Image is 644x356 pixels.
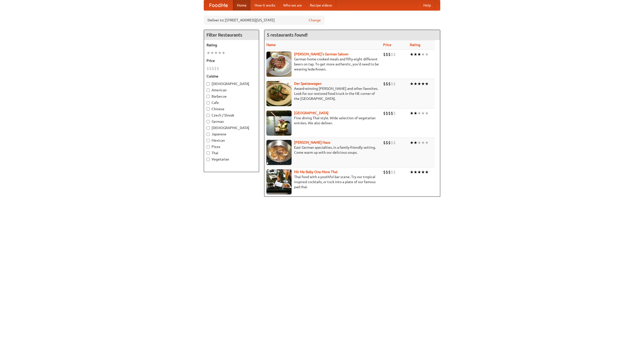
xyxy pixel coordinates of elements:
a: Der Speisewagen [294,82,321,86]
label: Cafe [207,100,256,105]
li: ★ [414,110,417,116]
li: $ [217,66,219,71]
li: $ [388,52,391,57]
li: $ [393,169,396,175]
a: [PERSON_NAME]'s German Saloon [294,52,348,56]
img: speisewagen.jpg [266,81,292,106]
li: $ [386,140,388,145]
a: Home [233,0,251,10]
a: FoodMe [204,0,233,10]
li: $ [207,66,209,71]
li: ★ [410,140,414,145]
li: ★ [410,52,414,57]
li: ★ [417,81,421,87]
li: ★ [425,110,429,116]
li: $ [393,81,396,87]
li: $ [383,140,386,145]
h5: Price [207,58,256,63]
h4: Filter Restaurants [204,30,259,40]
label: American [207,88,256,93]
li: $ [386,110,388,116]
label: [DEMOGRAPHIC_DATA] [207,81,256,86]
li: $ [388,110,391,116]
p: German home-cooked meals and fifty-eight different beers on tap. To get more authentic, you'd nee... [266,57,379,72]
a: Change [309,18,321,23]
a: Who we are [279,0,306,10]
input: German [207,120,210,123]
a: Rating [410,43,420,47]
p: Thai food with a youthful bar scene. Try our tropical inspired cocktails, or tuck into a plate of... [266,174,379,189]
label: Barbecue [207,94,256,99]
img: esthers.jpg [266,52,292,77]
li: ★ [207,50,210,56]
input: Barbecue [207,95,210,98]
input: Pizza [207,145,210,148]
li: ★ [222,50,225,56]
li: $ [386,52,388,57]
input: [DEMOGRAPHIC_DATA] [207,126,210,130]
li: $ [386,81,388,87]
li: ★ [421,110,425,116]
h5: Rating [207,43,256,48]
a: How it works [251,0,279,10]
li: ★ [417,52,421,57]
li: ★ [414,81,417,87]
img: babythai.jpg [266,169,292,194]
li: ★ [421,52,425,57]
li: ★ [425,169,429,175]
p: Award-winning [PERSON_NAME] and other favorites. Look for our restored food truck in the NE corne... [266,86,379,101]
li: $ [391,140,393,145]
input: Mexican [207,139,210,142]
li: $ [383,81,386,87]
input: Vegetarian [207,158,210,161]
li: ★ [421,81,425,87]
li: $ [383,110,386,116]
li: ★ [410,110,414,116]
li: ★ [425,52,429,57]
li: $ [388,81,391,87]
input: American [207,89,210,92]
a: Price [383,43,391,47]
ng-pluralize: 5 restaurants found! [267,32,308,37]
li: $ [391,169,393,175]
a: [GEOGRAPHIC_DATA] [294,111,329,115]
a: Recipe videos [306,0,336,10]
li: ★ [414,52,417,57]
div: Deliver to: [STREET_ADDRESS][US_STATE] [204,16,325,25]
li: ★ [421,140,425,145]
li: $ [391,52,393,57]
li: ★ [421,169,425,175]
label: German [207,119,256,124]
li: $ [393,140,396,145]
a: Hit Me Baby One More Thai [294,170,338,174]
li: ★ [210,50,214,56]
input: Czech / Slovak [207,114,210,117]
li: $ [393,110,396,116]
li: $ [393,52,396,57]
li: ★ [410,81,414,87]
input: Chinese [207,107,210,111]
input: Japanese [207,133,210,136]
li: $ [391,110,393,116]
h5: Cuisine [207,74,256,79]
input: Cafe [207,101,210,104]
label: Japanese [207,132,256,137]
li: $ [391,81,393,87]
li: $ [388,140,391,145]
li: $ [212,66,214,71]
li: ★ [214,50,218,56]
label: Mexican [207,138,256,143]
a: [PERSON_NAME] Haus [294,140,330,144]
li: ★ [410,169,414,175]
label: [DEMOGRAPHIC_DATA] [207,125,256,130]
li: $ [386,169,388,175]
li: $ [383,169,386,175]
label: Thai [207,150,256,155]
input: Thai [207,151,210,155]
li: $ [383,52,386,57]
li: ★ [414,169,417,175]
